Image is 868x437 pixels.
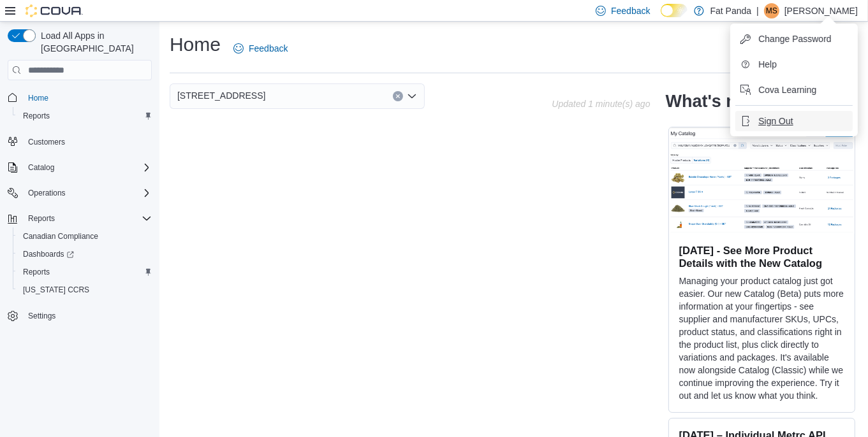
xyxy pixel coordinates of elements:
span: Reports [28,213,55,224]
button: Catalog [3,159,157,176]
img: Cova [26,4,83,17]
button: Customers [3,133,157,151]
span: Catalog [28,162,54,173]
span: Reports [18,108,152,124]
button: Reports [13,107,157,125]
span: MS [766,3,777,18]
button: Operations [23,185,71,201]
a: Dashboards [13,245,157,263]
p: [PERSON_NAME] [784,3,858,18]
button: [US_STATE] CCRS [13,281,157,299]
button: Reports [13,263,157,281]
input: Dark Mode [661,4,688,17]
span: Change Password [758,32,831,45]
span: Home [28,93,48,103]
p: Fat Panda [710,3,752,18]
span: [STREET_ADDRESS] [177,88,265,103]
span: Feedback [611,4,650,17]
a: Reports [18,264,55,280]
span: Dashboards [18,247,152,262]
span: Customers [28,137,65,147]
button: Reports [23,211,60,226]
span: Cova Learning [758,83,816,96]
div: Mary S. [764,3,779,18]
span: Dark Mode [661,17,661,18]
span: Settings [28,311,55,321]
button: Catalog [23,160,59,175]
span: Operations [28,188,66,198]
button: Sign Out [735,111,853,131]
span: Feedback [249,42,288,55]
a: Customers [23,134,70,150]
span: [US_STATE] CCRS [23,285,89,295]
a: Dashboards [18,247,79,262]
button: Operations [3,184,157,202]
button: Home [3,88,157,106]
p: | [756,3,759,18]
span: Sign Out [758,115,793,127]
p: Managing your product catalog just got easier. Our new Catalog (Beta) puts more information at yo... [679,275,844,402]
span: Reports [18,264,152,280]
a: Reports [18,108,55,124]
span: Customers [23,134,152,150]
span: Reports [23,267,50,277]
span: Home [23,89,152,105]
span: Operations [23,185,152,201]
h1: Home [170,32,221,57]
button: Reports [3,210,157,227]
span: Canadian Compliance [23,231,98,241]
span: Settings [23,308,152,324]
span: Help [758,58,777,71]
button: Clear input [393,91,403,101]
a: Settings [23,308,61,324]
a: Canadian Compliance [18,229,103,244]
button: Open list of options [407,91,417,101]
h3: [DATE] - See More Product Details with the New Catalog [679,244,844,269]
a: Home [23,90,54,106]
a: Feedback [228,36,293,61]
span: Load All Apps in [GEOGRAPHIC_DATA] [36,29,152,55]
span: Dashboards [23,249,74,259]
span: Reports [23,111,50,121]
span: Canadian Compliance [18,229,152,244]
span: Reports [23,211,152,226]
span: Washington CCRS [18,282,152,297]
button: Cova Learning [735,80,853,100]
nav: Complex example [8,83,152,358]
button: Change Password [735,29,853,49]
button: Help [735,54,853,75]
a: [US_STATE] CCRS [18,282,94,297]
span: Catalog [23,160,152,175]
h2: What's new [666,91,760,111]
button: Canadian Compliance [13,227,157,245]
p: Updated 1 minute(s) ago [552,99,650,109]
button: Settings [3,306,157,325]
